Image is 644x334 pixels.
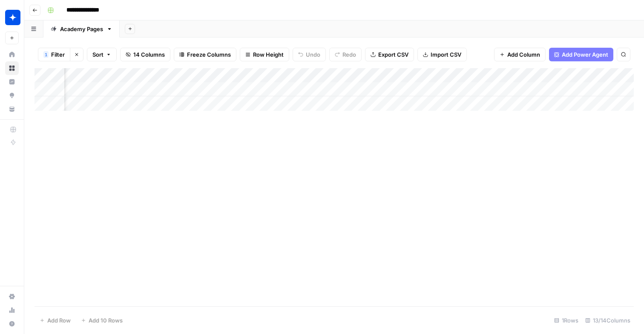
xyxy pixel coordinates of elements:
button: Add Column [494,48,546,61]
button: Row Height [240,48,289,61]
span: 1 [45,51,47,58]
span: Row Height [253,50,284,59]
a: Your Data [5,102,19,116]
button: Import CSV [417,48,467,61]
a: Settings [5,290,19,303]
span: Add Power Agent [562,50,608,59]
div: 1 [43,51,49,58]
button: 1Filter [38,48,70,61]
span: Sort [92,50,103,59]
button: Workspace: Wiz [5,7,19,28]
button: Export CSV [365,48,414,61]
span: Redo [342,50,356,59]
a: Browse [5,61,19,75]
button: Sort [87,48,117,61]
span: Add 10 Rows [89,316,123,325]
button: Add 10 Rows [76,314,128,327]
a: Opportunities [5,89,19,102]
button: Add Power Agent [549,48,613,61]
div: 13/14 Columns [582,314,634,327]
span: Freeze Columns [187,50,231,59]
span: Add Column [507,50,540,59]
span: Add Row [47,316,71,325]
span: 14 Columns [133,50,165,59]
div: 1 Rows [551,314,582,327]
button: Add Row [34,314,76,327]
button: Redo [329,48,362,61]
span: Export CSV [378,50,408,59]
a: Home [5,48,19,61]
span: Filter [51,50,65,59]
span: Undo [306,50,320,59]
div: Academy Pages [60,25,103,33]
button: Freeze Columns [174,48,236,61]
button: Help + Support [5,317,19,331]
a: Usage [5,303,19,317]
a: Academy Pages [43,20,120,37]
img: Wiz Logo [5,10,20,25]
button: Undo [293,48,326,61]
span: Import CSV [431,50,461,59]
a: Insights [5,75,19,89]
button: 14 Columns [120,48,170,61]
